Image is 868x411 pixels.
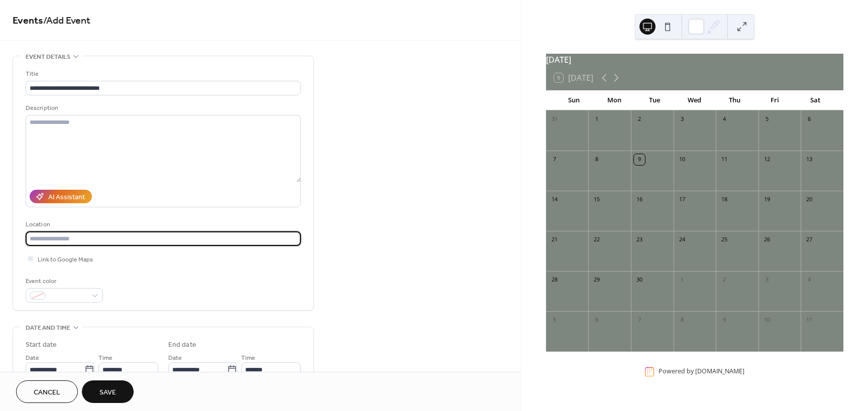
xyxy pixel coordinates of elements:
[591,275,602,286] div: 29
[168,340,196,350] div: End date
[549,275,560,286] div: 28
[719,154,730,165] div: 11
[677,154,688,165] div: 10
[549,234,560,245] div: 21
[549,315,560,326] div: 5
[591,114,602,125] div: 1
[719,194,730,205] div: 18
[549,114,560,125] div: 31
[30,190,92,203] button: AI Assistant
[634,154,645,165] div: 9
[34,387,60,398] span: Cancel
[804,275,815,286] div: 4
[677,114,688,125] div: 3
[762,194,773,205] div: 19
[591,234,602,245] div: 22
[594,90,634,110] div: Mon
[762,154,773,165] div: 12
[695,367,744,375] a: [DOMAIN_NAME]
[634,234,645,245] div: 23
[804,234,815,245] div: 27
[98,353,113,363] span: Time
[719,114,730,125] div: 4
[38,254,93,265] span: Link to Google Maps
[26,52,70,62] span: Event details
[13,11,43,31] a: Events
[659,367,744,375] div: Powered by
[591,315,602,326] div: 6
[591,154,602,165] div: 8
[554,90,594,110] div: Sun
[762,315,773,326] div: 10
[804,315,815,326] div: 11
[48,192,85,203] div: AI Assistant
[804,194,815,205] div: 20
[26,340,57,350] div: Start date
[26,103,299,113] div: Description
[99,387,116,398] span: Save
[26,323,70,333] span: Date and time
[755,90,795,110] div: Fri
[591,194,602,205] div: 15
[26,69,299,79] div: Title
[675,90,715,110] div: Wed
[795,90,835,110] div: Sat
[549,154,560,165] div: 7
[634,90,675,110] div: Tue
[634,194,645,205] div: 16
[168,353,182,363] span: Date
[16,380,78,403] button: Cancel
[241,353,255,363] span: Time
[762,234,773,245] div: 26
[719,275,730,286] div: 2
[719,315,730,326] div: 9
[677,275,688,286] div: 1
[677,194,688,205] div: 17
[762,275,773,286] div: 3
[26,219,299,230] div: Location
[804,114,815,125] div: 6
[634,114,645,125] div: 2
[715,90,755,110] div: Thu
[26,276,101,287] div: Event color
[634,275,645,286] div: 30
[549,194,560,205] div: 14
[677,234,688,245] div: 24
[26,353,39,363] span: Date
[82,380,134,403] button: Save
[804,154,815,165] div: 13
[762,114,773,125] div: 5
[634,315,645,326] div: 7
[546,54,843,66] div: [DATE]
[677,315,688,326] div: 8
[719,234,730,245] div: 25
[43,11,90,31] span: / Add Event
